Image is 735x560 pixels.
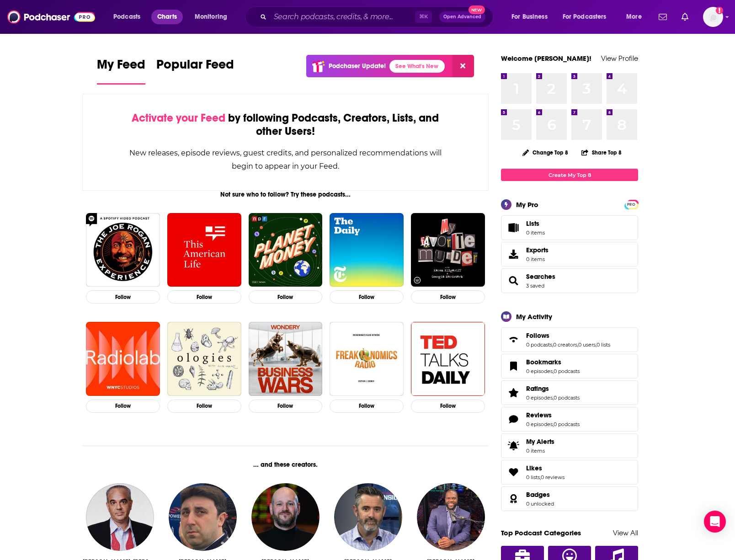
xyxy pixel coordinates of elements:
a: TED Talks Daily [411,322,485,396]
svg: Add a profile image [716,7,723,14]
span: Lists [526,219,539,228]
span: For Podcasters [563,11,607,23]
a: PRO [626,201,637,208]
span: Bookmarks [526,358,561,366]
a: My Feed [97,57,145,85]
a: Bookmarks [504,360,522,373]
span: , [553,368,554,374]
a: Ratings [504,386,522,399]
a: See What's New [389,60,445,73]
a: Bookmarks [526,358,580,366]
a: Welcome [PERSON_NAME]! [501,54,591,63]
button: Show profile menu [703,7,723,27]
span: Podcasts [113,11,140,23]
a: Searches [504,274,522,287]
a: 0 lists [526,474,540,480]
span: Lists [526,219,545,228]
a: Business Wars [249,322,323,396]
a: Reviews [504,413,522,426]
span: Exports [526,246,549,254]
span: Lists [504,221,522,234]
button: open menu [188,10,239,24]
span: Badges [501,486,638,511]
div: Not sure who to follow? Try these podcasts... [82,191,489,198]
a: 0 unlocked [526,501,554,507]
a: My Alerts [501,433,638,458]
a: Badges [526,491,554,499]
span: , [552,341,553,348]
a: Follows [526,331,610,340]
button: Follow [411,400,485,413]
button: open menu [505,10,559,24]
a: 0 podcasts [554,368,580,374]
span: Exports [504,248,522,261]
p: Podchaser Update! [329,62,386,70]
button: open menu [620,10,653,24]
a: Femi Abebefe [417,483,485,551]
button: open menu [557,10,620,24]
img: My Favorite Murder with Karen Kilgariff and Georgia Hardstark [411,213,485,287]
span: Monitoring [195,11,227,23]
button: Follow [330,290,404,304]
img: Podchaser - Follow, Share and Rate Podcasts [7,8,95,26]
span: Reviews [501,407,638,432]
img: Ologies with Alie Ward [167,322,241,396]
a: Show notifications dropdown [678,9,692,25]
button: Change Top 8 [517,147,574,158]
span: Charts [157,11,177,23]
span: Reviews [526,411,552,419]
a: Charts [151,10,182,24]
div: Search podcasts, credits, & more... [254,6,502,27]
a: View Profile [601,54,638,63]
span: , [553,421,554,427]
span: 0 items [526,256,549,262]
a: Lists [501,215,638,240]
span: , [540,474,541,480]
input: Search podcasts, credits, & more... [270,10,415,24]
button: Follow [249,400,323,413]
span: 0 items [526,229,545,236]
img: Freakonomics Radio [330,322,404,396]
span: Likes [501,460,638,485]
a: Radiolab [86,322,160,396]
span: Searches [526,272,555,281]
div: Open Intercom Messenger [704,511,726,533]
span: Ratings [526,384,549,393]
a: The Daily [330,213,404,287]
div: by following Podcasts, Creators, Lists, and other Users! [128,112,442,138]
a: Ratings [526,384,580,393]
span: For Business [511,11,548,23]
div: New releases, episode reviews, guest credits, and personalized recommendations will begin to appe... [128,146,442,173]
img: Mike D’Abate [169,483,236,551]
a: 0 creators [553,341,577,348]
span: , [596,341,597,348]
button: open menu [107,10,152,24]
a: 0 podcasts [554,421,580,427]
span: More [626,11,642,23]
div: My Activity [516,312,552,321]
a: Follows [504,333,522,346]
img: This American Life [167,213,241,287]
span: My Alerts [526,437,554,446]
a: Likes [504,466,522,479]
span: New [469,5,485,14]
img: John Calvin Batchelor [86,483,154,551]
span: Open Advanced [443,15,481,19]
button: Follow [86,400,160,413]
span: 0 items [526,448,554,454]
a: Show notifications dropdown [655,9,671,25]
img: User Profile [703,7,723,27]
a: Exports [501,242,638,267]
a: Popular Feed [156,57,234,85]
button: Follow [249,290,323,304]
img: The Joe Rogan Experience [86,213,160,287]
button: Follow [167,400,241,413]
